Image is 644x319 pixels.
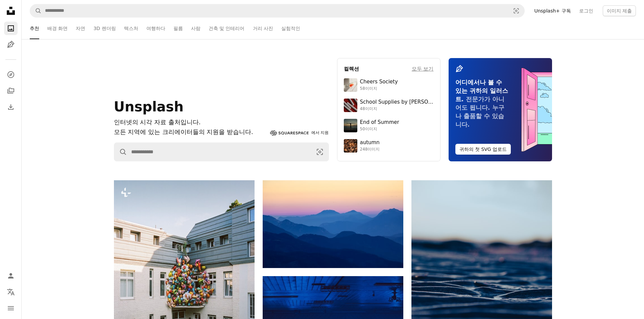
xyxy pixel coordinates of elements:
img: photo-1637983927634-619de4ccecac [344,139,357,153]
h1: 인터넷의 시각 자료 출처입니다. [114,117,267,127]
form: 사이트 전체에서 이미지 찾기 [114,142,329,161]
a: 황혼 하늘 아래 잔물결 모양의 모래 언덕 [411,283,552,289]
a: 파스텔 색의 하늘 아래 겹겹이 쌓인 푸른 산 [263,221,403,227]
h4: 컬렉션 [344,65,359,73]
a: 모두 보기 [412,65,434,73]
a: 건축 및 인테리어 [209,18,245,39]
div: 58이미지 [360,86,398,91]
a: 일러스트 [4,38,18,51]
a: Cheers Society58이미지 [344,78,434,92]
a: 텍스처 [124,18,138,39]
button: Unsplash 검색 [114,143,127,161]
a: 탐색 [4,68,18,81]
a: 배경 화면 [47,18,68,39]
a: 필름 [173,18,183,39]
button: 시각적 검색 [311,143,329,161]
img: premium_photo-1715107534993-67196b65cde7 [344,99,357,112]
div: Cheers Society [360,79,398,85]
a: 에서 지원 [270,129,329,137]
span: Unsplash [114,99,184,114]
span: 전문가가 아니어도 됩니다. 누구나 출품할 수 있습니다. [455,96,504,128]
img: 파스텔 색의 하늘 아래 겹겹이 쌓인 푸른 산 [263,180,403,268]
div: autumn [360,139,380,146]
a: End of Summer50이미지 [344,119,434,132]
a: 컬렉션 [4,84,18,98]
div: School Supplies by [PERSON_NAME] [360,99,434,106]
button: 메뉴 [4,301,18,315]
form: 사이트 전체에서 이미지 찾기 [30,4,525,18]
a: 실험적인 [281,18,300,39]
div: End of Summer [360,119,399,126]
span: 어디에서나 볼 수 있는 귀하의 일러스트. [455,79,508,103]
button: 귀하의 첫 SVG 업로드 [455,144,511,155]
a: 다운로드 내역 [4,100,18,114]
a: 3D 렌더링 [93,18,116,39]
div: 248이미지 [360,147,380,152]
a: 로그인 [575,5,597,16]
a: Unsplash+ 구독 [530,5,575,16]
button: 이미지 제출 [603,5,636,16]
a: 여행하다 [146,18,165,39]
div: 48이미지 [360,106,434,112]
button: Unsplash 검색 [30,4,42,17]
a: 사람 [191,18,200,39]
a: 자연 [76,18,85,39]
a: School Supplies by [PERSON_NAME]48이미지 [344,99,434,112]
button: 시각적 검색 [508,4,524,17]
button: 언어 [4,285,18,299]
a: autumn248이미지 [344,139,434,153]
a: 사진 [4,22,18,35]
a: 로그인 / 가입 [4,269,18,283]
a: 건물 정면에 형형색색의 풍선이 크게 모여 있습니다. [114,272,255,278]
img: photo-1610218588353-03e3130b0e2d [344,78,357,92]
div: 50이미지 [360,127,399,132]
p: 모든 지역에 있는 크리에이터들의 지원을 받습니다. [114,127,267,137]
a: 거리 사진 [253,18,273,39]
img: premium_photo-1754398386796-ea3dec2a6302 [344,119,357,132]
